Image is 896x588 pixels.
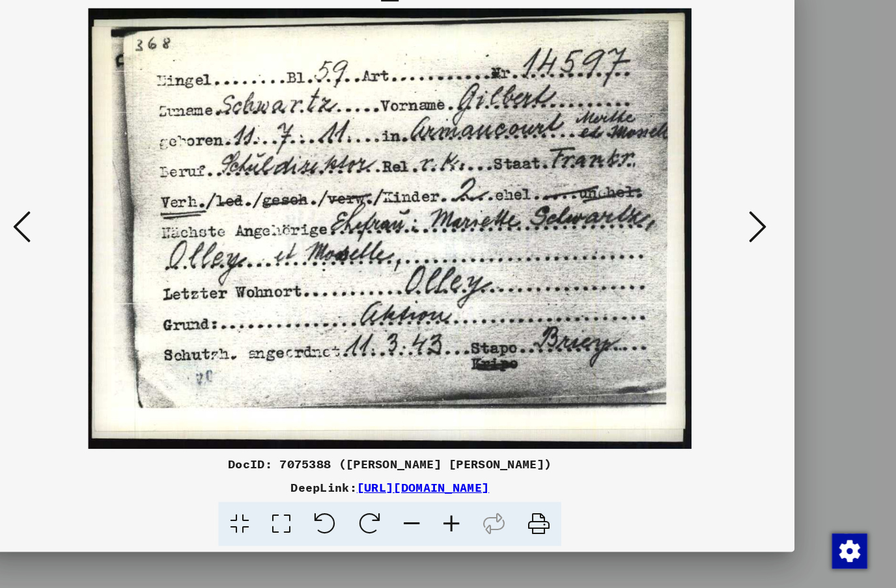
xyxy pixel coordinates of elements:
[839,531,871,563] img: Change consent
[839,531,870,562] div: Change consent
[90,462,807,477] div: DocID: 7075388 ([PERSON_NAME] [PERSON_NAME])
[134,66,763,457] img: 001.jpg
[419,484,536,497] a: [URL][DOMAIN_NAME]
[90,483,807,498] div: DeepLink:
